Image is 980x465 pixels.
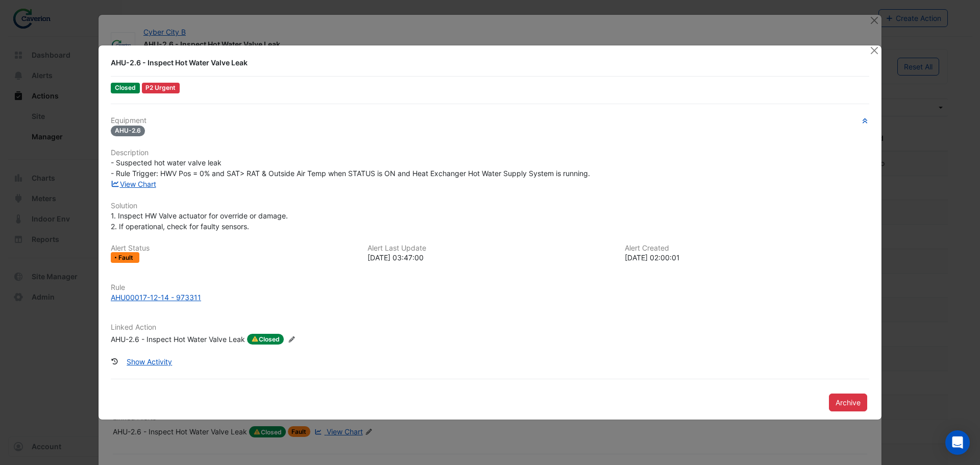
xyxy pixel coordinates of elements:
[288,336,296,344] fa-icon: Edit Linked Action
[945,430,970,455] div: Open Intercom Messenger
[111,292,201,303] div: AHU00017-12-14 - 973311
[111,323,869,332] h6: Linked Action
[111,149,869,157] h6: Description
[367,244,612,253] h6: Alert Last Update
[111,244,355,253] h6: Alert Status
[142,83,180,93] div: P2 Urgent
[111,116,869,125] h6: Equipment
[111,126,145,136] span: AHU-2.6
[625,252,869,263] div: [DATE] 02:00:01
[111,202,869,210] h6: Solution
[869,45,879,56] button: Close
[111,58,857,68] div: AHU-2.6 - Inspect Hot Water Valve Leak
[367,252,612,263] div: [DATE] 03:47:00
[120,353,179,371] button: Show Activity
[111,158,590,178] span: - Suspected hot water valve leak - Rule Trigger: HWV Pos = 0% and SAT> RAT & Outside Air Temp whe...
[625,244,869,253] h6: Alert Created
[111,180,156,188] a: View Chart
[111,211,288,231] span: 1. Inspect HW Valve actuator for override or damage. 2. If operational, check for faulty sensors.
[829,394,867,411] button: Archive
[118,255,135,261] span: Fault
[247,334,284,345] span: Closed
[111,334,245,345] div: AHU-2.6 - Inspect Hot Water Valve Leak
[111,292,869,303] a: AHU00017-12-14 - 973311
[111,283,869,292] h6: Rule
[111,83,140,93] span: Closed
